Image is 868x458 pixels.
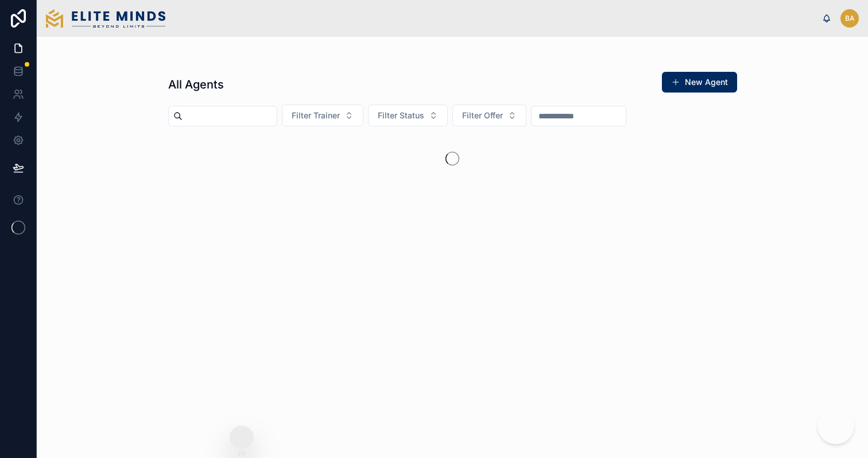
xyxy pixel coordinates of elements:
button: Select Button [282,105,363,126]
h1: All Agents [168,76,224,93]
button: New Agent [662,72,737,93]
img: App logo [46,9,165,28]
span: Filter Trainer [292,110,340,121]
span: Filter Offer [462,110,503,121]
span: Filter Status [378,110,424,121]
button: Select Button [368,105,448,126]
div: scrollable content [175,16,822,21]
button: Select Button [452,105,526,126]
iframe: Botpress [817,407,854,444]
span: BA [845,14,855,23]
